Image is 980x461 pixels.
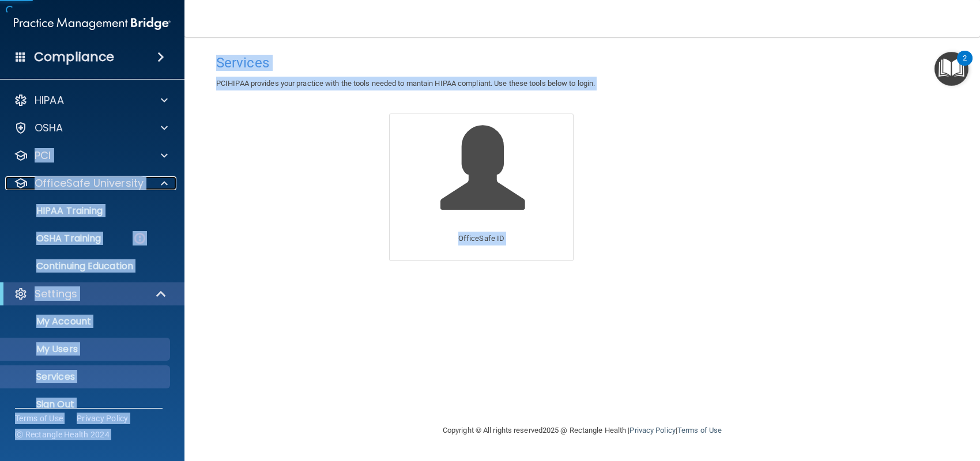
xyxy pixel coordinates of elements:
a: PCI [14,149,168,163]
a: Terms of Use [15,413,63,424]
div: 2 [963,58,967,73]
a: Privacy Policy [630,426,675,434]
h4: Services [216,55,948,70]
p: OfficeSafe University [35,176,144,190]
p: HIPAA [35,93,64,107]
a: OfficeSafe ID [389,114,574,260]
a: Settings [14,287,167,301]
button: Open Resource Center, 2 new notifications [934,52,968,86]
a: Terms of Use [677,426,722,434]
a: OfficeSafe University [14,176,168,190]
p: OfficeSafe ID [458,232,504,245]
p: Services [7,371,165,383]
span: PCIHIPAA provides your practice with the tools needed to mantain HIPAA compliant. Use these tools... [216,79,595,88]
p: My Users [7,343,165,355]
div: Copyright © All rights reserved 2025 @ Rectangle Health | | [372,412,793,449]
p: OSHA [35,121,63,135]
p: Continuing Education [7,260,165,272]
span: Ⓒ Rectangle Health 2024 [15,429,110,440]
p: Sign Out [7,399,165,410]
a: Privacy Policy [77,413,129,424]
p: Settings [35,287,77,301]
p: OSHA Training [7,233,101,244]
p: HIPAA Training [7,205,103,217]
img: PMB logo [14,12,171,35]
img: danger-circle.6113f641.png [133,231,147,245]
p: My Account [7,316,165,327]
a: OSHA [14,121,168,135]
p: PCI [35,149,51,163]
h4: Compliance [34,49,114,65]
a: HIPAA [14,93,168,107]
